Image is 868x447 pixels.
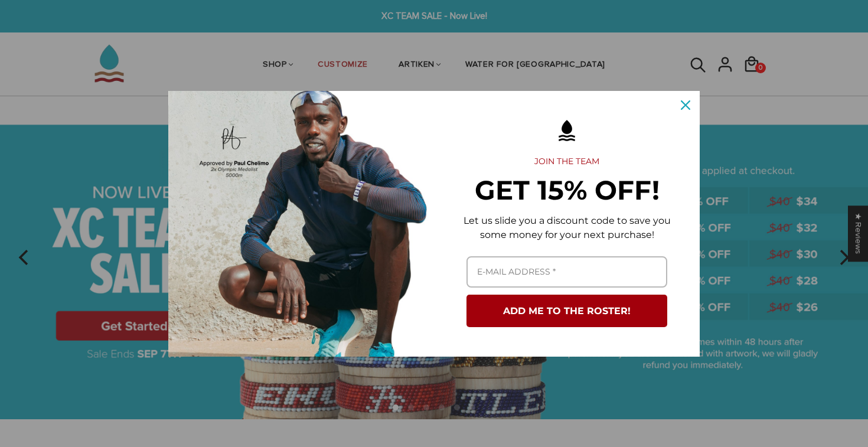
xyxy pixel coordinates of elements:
strong: GET 15% OFF! [475,174,660,206]
p: Let us slide you a discount code to save you some money for your next purchase! [453,214,681,242]
h2: JOIN THE TEAM [453,156,681,167]
input: Email field [466,256,667,288]
button: Close [671,91,700,119]
svg: close icon [681,100,690,110]
button: ADD ME TO THE ROSTER! [466,295,667,327]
